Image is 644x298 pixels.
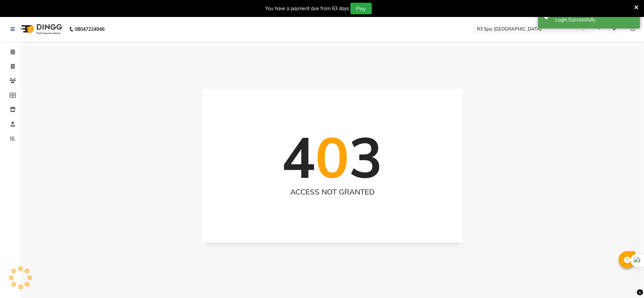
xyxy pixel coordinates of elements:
[282,123,383,190] h1: 4 3
[216,187,449,196] h2: ACCESS NOT GRANTED
[265,5,349,12] div: You have a payment due from 63 days
[315,122,349,192] span: 0
[555,16,635,23] div: Login Successfully.
[75,20,105,39] b: 08047224946
[17,20,64,39] img: logo
[350,3,372,14] button: Pay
